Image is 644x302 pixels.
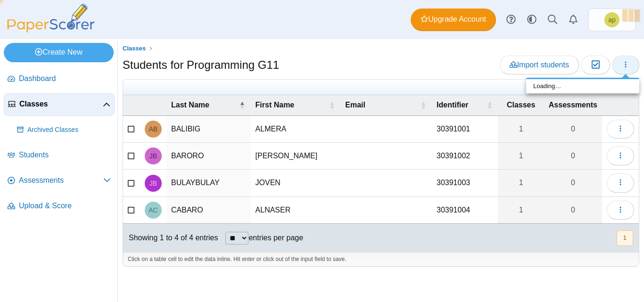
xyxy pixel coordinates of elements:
[608,16,616,23] span: adonis maynard pilongo
[4,195,115,218] a: Upload & Score
[251,116,341,143] td: ALMERA
[123,45,146,52] span: Classes
[588,8,636,31] a: adonis maynard pilongo
[248,234,303,242] label: entries per page
[251,197,341,224] td: ALNASER
[149,207,157,213] span: ALNASER CABARO
[251,170,341,196] td: JOVEN
[617,230,633,246] button: 1
[498,116,544,142] a: 1
[149,180,157,187] span: JOVEN BULAYBULAY
[544,197,602,223] a: 0
[120,43,149,55] a: Classes
[616,230,633,246] nav: pagination
[19,201,111,211] span: Upload & Score
[500,56,579,74] a: Import students
[166,170,251,196] td: BULAYBULAY
[432,143,498,170] td: 30391002
[239,95,245,115] span: Last Name : Activate to invert sorting
[27,125,111,135] span: Archived Classes
[411,8,496,31] a: Upgrade Account
[251,143,341,170] td: [PERSON_NAME]
[526,79,639,93] div: Loading…
[4,26,98,34] a: PaperScorer
[507,101,536,109] span: Classes
[123,57,279,73] h1: Students for Programming G11
[421,95,426,115] span: Email : Activate to sort
[432,197,498,224] td: 30391004
[171,101,209,109] span: Last Name
[563,9,584,30] a: Alerts
[19,175,103,186] span: Assessments
[329,95,335,115] span: First Name : Activate to sort
[487,95,492,115] span: Identifier : Activate to sort
[544,143,602,169] a: 0
[4,68,115,90] a: Dashboard
[510,61,569,69] span: Import students
[19,150,111,160] span: Students
[498,197,544,223] a: 1
[149,126,158,132] span: ALMERA BALIBIG
[149,153,157,159] span: JESLER BARORO
[256,101,295,109] span: First Name
[604,12,619,27] span: adonis maynard pilongo
[4,144,115,167] a: Students
[19,73,111,84] span: Dashboard
[166,197,251,224] td: CABARO
[437,101,469,109] span: Identifier
[549,101,597,109] span: Assessments
[4,4,98,33] img: PaperScorer
[498,143,544,169] a: 1
[345,101,365,109] span: Email
[432,116,498,143] td: 30391001
[166,116,251,143] td: BALIBIG
[4,93,115,116] a: Classes
[123,224,218,252] div: Showing 1 to 4 of 4 entries
[544,116,602,142] a: 0
[544,170,602,196] a: 0
[19,99,103,109] span: Classes
[421,14,486,24] span: Upgrade Account
[432,170,498,196] td: 30391003
[13,119,115,141] a: Archived Classes
[4,43,114,62] a: Create New
[498,170,544,196] a: 1
[4,170,115,192] a: Assessments
[166,143,251,170] td: BARORO
[123,252,639,266] div: Click on a table cell to edit the data inline. Hit enter or click out of the input field to save.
